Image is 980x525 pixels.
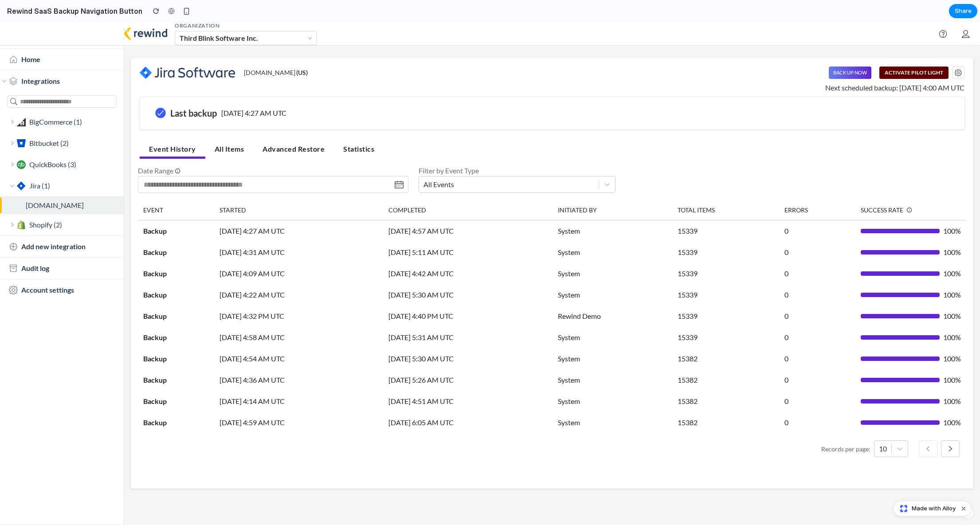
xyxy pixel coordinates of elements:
[672,347,779,368] td: 15382
[383,178,553,198] th: COMPLETED
[672,368,779,390] td: 15382
[958,503,969,514] button: Dismiss watermark
[138,178,214,198] th: EVENT
[383,390,553,411] td: [DATE] 6:05 AM UTC
[779,178,855,198] th: ERRORS
[138,262,214,283] td: Backup
[214,305,384,326] td: [DATE] 4:58 AM UTC
[943,290,961,298] span: 100%
[214,241,384,262] td: [DATE] 4:09 AM UTC
[672,198,779,220] td: 15339
[21,54,60,64] span: Integrations
[943,269,961,276] span: 100%
[334,118,384,137] a: Statistics
[253,118,334,137] a: Advanced Restore
[553,390,672,411] td: System
[383,198,553,220] td: [DATE] 4:57 AM UTC
[553,241,672,262] td: System
[138,219,214,241] td: Backup
[244,47,308,55] span: [DOMAIN_NAME]
[383,262,553,283] td: [DATE] 5:30 AM UTC
[138,368,214,390] td: Backup
[553,178,672,198] th: INITIATED BY
[214,368,384,390] td: [DATE] 4:14 AM UTC
[140,44,235,57] img: jira
[911,462,980,503] iframe: Rewind-error Chat Button Frame
[779,390,855,411] td: 0
[779,219,855,241] td: 0
[894,504,956,513] a: Made with Alloy
[138,305,214,326] td: Backup
[21,32,40,43] span: Home
[553,198,672,220] td: System
[383,326,553,347] td: [DATE] 5:30 AM UTC
[214,219,384,241] td: [DATE] 4:31 AM UTC
[296,47,308,54] strong: ( US )
[879,44,949,57] button: Activate Pilot Light
[672,305,779,326] td: 15339
[21,262,74,273] span: Account settings
[672,219,779,241] td: 15339
[21,219,86,230] span: Add new integration
[779,198,855,220] td: 0
[672,178,779,198] th: TOTAL ITEMS
[672,326,779,347] td: 15382
[383,368,553,390] td: [DATE] 4:51 AM UTC
[779,326,855,347] td: 0
[214,390,384,411] td: [DATE] 4:59 AM UTC
[943,376,961,383] span: 100%
[138,198,214,220] td: Backup
[138,390,214,411] td: Backup
[553,326,672,347] td: System
[912,504,956,513] span: Made with Alloy
[138,283,214,305] td: Backup
[672,262,779,283] td: 15339
[672,390,779,411] td: 15382
[553,347,672,368] td: System
[955,7,972,16] span: Share
[26,178,117,188] div: [DOMAIN_NAME]
[214,326,384,347] td: [DATE] 4:54 AM UTC
[825,60,964,71] span: Next scheduled backup: [DATE] 4:00 AM UTC
[205,118,254,137] a: All Items
[221,86,286,96] div: [DATE] 4:27 AM UTC
[553,368,672,390] td: System
[779,262,855,283] td: 0
[943,397,961,404] span: 100%
[214,178,384,198] th: STARTED
[553,283,672,305] td: Rewind Demo
[553,219,672,241] td: System
[779,368,855,390] td: 0
[779,347,855,368] td: 0
[943,205,961,212] span: 100%
[553,305,672,326] td: System
[138,241,214,262] td: Backup
[779,283,855,305] td: 0
[140,118,205,137] a: Event History
[855,178,966,198] th: SUCCESS RATE
[943,248,961,255] span: 100%
[138,347,214,368] td: Backup
[214,283,384,305] td: [DATE] 4:32 PM UTC
[943,312,961,319] span: 100%
[943,227,961,234] span: 100%
[949,4,977,18] button: Share
[21,241,49,251] span: Audit log
[214,198,384,220] td: [DATE] 4:27 AM UTC
[419,143,616,154] span: Filter by Event Type
[821,422,870,431] span: Records per page:
[4,6,142,16] h2: Rewind SaaS Backup Navigation Button
[553,262,672,283] td: System
[383,283,553,305] td: [DATE] 4:40 PM UTC
[383,305,553,326] td: [DATE] 5:31 AM UTC
[138,143,408,154] span: Date Range
[138,326,214,347] td: Backup
[672,241,779,262] td: 15339
[214,347,384,368] td: [DATE] 4:36 AM UTC
[170,86,217,95] div: Last backup
[779,305,855,326] td: 0
[383,219,553,241] td: [DATE] 5:11 AM UTC
[943,333,961,340] span: 100%
[943,354,961,361] span: 100%
[214,262,384,283] td: [DATE] 4:22 AM UTC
